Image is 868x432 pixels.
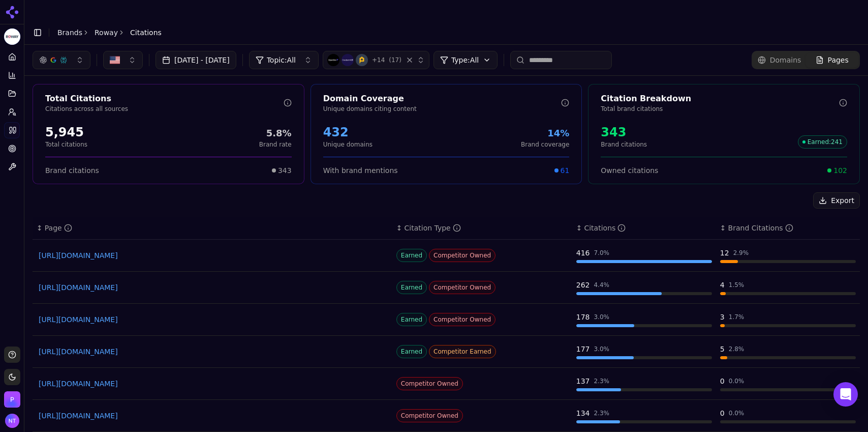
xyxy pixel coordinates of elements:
p: Citations across all sources [45,105,284,113]
p: Unique domains [323,140,373,149]
span: Pages [828,55,849,65]
div: Open Intercom Messenger [833,382,858,407]
div: 177 [576,344,590,354]
div: Brand Citations [728,223,793,233]
div: 0.0 % [729,409,745,417]
a: [URL][DOMAIN_NAME] [39,282,386,293]
span: Owned citations [601,165,658,176]
p: Brand coverage [521,140,569,149]
span: 102 [833,165,847,176]
button: Open organization switcher [4,391,20,408]
img: Nate Tower [5,414,19,428]
span: Competitor Owned [396,409,463,422]
div: 0.0 % [729,377,745,385]
a: [URL][DOMAIN_NAME] [39,314,386,325]
th: brandCitationCount [716,217,860,240]
div: 432 [323,124,373,140]
div: Citation Breakdown [601,93,839,105]
div: 5,945 [45,124,87,140]
button: Open user button [5,414,19,428]
div: 7.0 % [594,249,609,257]
nav: breadcrumb [57,27,162,38]
th: totalCitationCount [572,217,716,240]
span: Earned [396,281,427,294]
div: ↕Citation Type [396,223,568,233]
button: [DATE] - [DATE] [156,51,236,69]
div: 4.4 % [594,281,609,289]
div: 2.8 % [729,345,745,353]
p: Total brand citations [601,105,839,113]
a: [URL][DOMAIN_NAME] [39,347,386,357]
th: page [33,217,392,240]
div: 2.9 % [733,249,749,257]
span: 61 [561,165,570,176]
div: 1.7 % [729,313,745,321]
img: US [110,55,120,65]
div: 3.0 % [594,345,609,353]
div: 3.0 % [594,313,609,321]
div: 343 [601,124,647,140]
span: Competitor Owned [396,377,463,390]
span: Type: All [451,55,479,65]
span: 343 [278,165,292,176]
div: 416 [576,248,590,258]
p: Unique domains citing content [323,105,562,113]
div: Domain Coverage [323,93,562,105]
div: 4 [720,280,725,290]
div: 178 [576,312,590,322]
a: [URL][DOMAIN_NAME] [39,379,386,389]
img: Roway [4,28,20,45]
span: Brand citations [45,165,99,176]
a: Brands [57,28,82,37]
div: 1.5 % [729,281,745,289]
div: 5.8% [259,126,292,140]
a: [URL][DOMAIN_NAME] [39,250,386,261]
p: Brand citations [601,140,647,149]
span: Earned [396,313,427,326]
div: Citation Type [405,223,461,233]
span: Earned : 241 [798,135,847,149]
button: Export [813,192,860,209]
div: 5 [720,344,725,354]
p: Total citations [45,140,87,149]
span: Citations [130,27,162,38]
div: Citations [584,223,626,233]
p: Brand rate [259,140,292,149]
span: Competitor Earned [429,345,496,358]
div: 2.3 % [594,377,609,385]
span: Earned [396,345,427,358]
div: ↕Brand Citations [720,223,856,233]
div: 2.3 % [594,409,609,417]
a: Roway [95,27,118,38]
span: With brand mentions [323,165,398,176]
div: 262 [576,280,590,290]
span: Topic: All [267,55,296,65]
img: Cloudpermit [342,54,354,66]
span: Domains [770,55,801,65]
div: 14% [521,126,569,140]
img: Govpilot [356,54,368,66]
a: [URL][DOMAIN_NAME] [39,411,386,421]
img: Opengov [327,54,339,66]
button: Type:All [433,51,498,69]
div: ↕Citations [576,223,712,233]
span: Competitor Owned [429,249,495,262]
div: Page [45,223,72,233]
span: + 14 [372,56,385,64]
th: citationTypes [392,217,572,240]
span: Competitor Owned [429,281,495,294]
div: ↕Page [37,223,388,233]
div: 134 [576,408,590,418]
span: ( 17 ) [389,56,401,64]
div: 137 [576,376,590,386]
div: 0 [720,408,725,418]
div: 12 [720,248,729,258]
div: Total Citations [45,93,284,105]
button: Current brand: Roway [4,28,20,45]
span: Earned [396,249,427,262]
img: Perrill [4,391,20,408]
div: 3 [720,312,725,322]
div: 0 [720,376,725,386]
span: Competitor Owned [429,313,495,326]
